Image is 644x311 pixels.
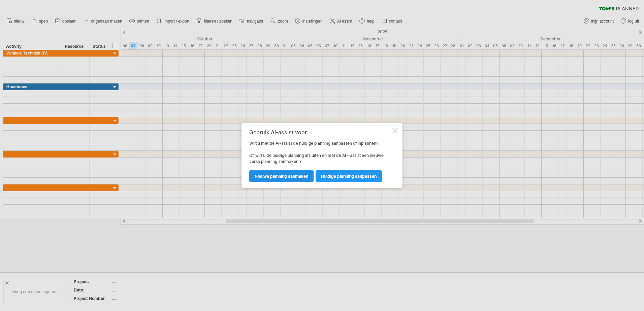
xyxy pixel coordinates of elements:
[249,129,391,135] div: Gebruik AI-assist voor:
[249,129,391,182] div: Wilt u met de AI-assist de huidige planning aanpassen of inplannen? Of, wilt u de huidige plannin...
[249,170,314,182] a: nieuwe planning aanmaken
[316,170,382,182] a: huidige planning aanpassen
[255,174,308,179] span: nieuwe planning aanmaken
[321,174,377,179] span: huidige planning aanpassen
